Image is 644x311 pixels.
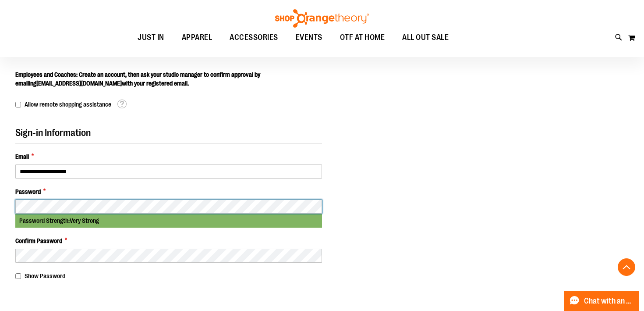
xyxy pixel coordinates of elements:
[564,291,639,311] button: Chat with an Expert
[15,187,41,196] span: Password
[402,28,449,47] span: ALL OUT SALE
[296,28,322,47] span: EVENTS
[230,28,278,47] span: ACCESSORIES
[15,71,260,87] span: Employees and Coaches: Create an account, then ask your studio manager to confirm approval by ema...
[618,258,635,276] button: Back To Top
[15,152,29,161] span: Email
[274,9,370,28] img: Shop Orangetheory
[15,127,91,138] span: Sign-in Information
[15,236,62,245] span: Confirm Password
[584,297,633,305] span: Chat with an Expert
[15,214,322,228] div: Password Strength:
[25,101,111,108] span: Allow remote shopping assistance
[182,28,212,47] span: APPAREL
[25,272,65,279] span: Show Password
[138,28,164,47] span: JUST IN
[340,28,385,47] span: OTF AT HOME
[70,217,99,224] span: Very Strong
